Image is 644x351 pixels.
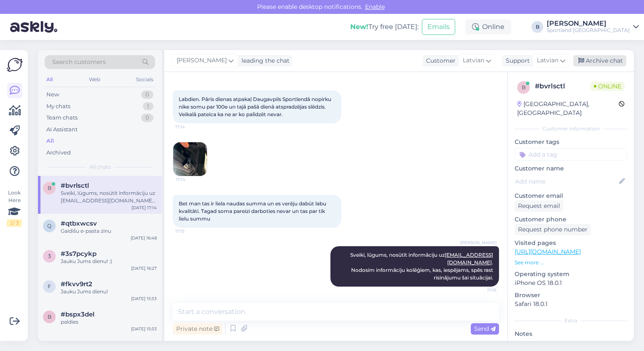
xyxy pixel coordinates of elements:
img: Askly Logo [7,57,23,73]
span: q [47,223,51,229]
span: 17:15 [175,228,207,234]
div: 0 [141,114,153,122]
div: My chats [46,102,70,111]
span: Sveiki, lūgums, nosūtīt informāciju uz . Nodosim informāciju kolēģiem, kas, iespējams, spēs rast ... [350,252,494,281]
div: Jauku Jums dienu! [61,288,157,295]
div: Gaidīšu e-pasta zinu [61,227,157,235]
div: Online [465,19,511,35]
div: Look Here [7,189,22,227]
div: Archived [46,149,71,157]
span: All chats [89,163,111,171]
div: Extra [515,317,627,324]
div: Team chats [46,114,78,122]
div: Private note [173,323,223,335]
p: Customer tags [515,138,627,146]
span: Latvian [463,56,484,65]
a: [URL][DOMAIN_NAME] [515,248,581,255]
div: Archive chat [573,55,626,66]
span: 17:14 [175,124,207,130]
span: #qtbxwcsv [61,220,97,227]
p: See more ... [515,259,627,266]
div: [DATE] 16:48 [131,235,157,241]
input: Add name [515,177,617,186]
span: b [48,185,51,191]
div: Customer information [515,125,627,133]
span: 17:14 [176,176,207,183]
p: Customer name [515,164,627,173]
p: Customer phone [515,215,627,224]
div: Web [87,74,102,85]
span: Labdien. Pāris dienas atpakaļ Daugavpils Sportlendā nopirku nike somu par 100e un tajā pašā dienā... [179,96,333,117]
div: 1 [143,102,153,111]
span: Search customers [52,58,106,66]
span: Latvian [537,56,558,65]
div: Customer [423,56,456,65]
span: [PERSON_NAME] [177,56,227,65]
div: Sportland [GEOGRAPHIC_DATA] [547,27,630,34]
span: b [48,314,51,320]
p: Browser [515,291,627,300]
span: #fkvv9rt2 [61,280,92,288]
div: Sveiki, lūgums, nosūtīt informāciju uz [EMAIL_ADDRESS][DOMAIN_NAME]. Nodosim informāciju kolēģiem... [61,189,157,205]
span: f [48,283,51,290]
span: #3s7pcykp [61,250,97,258]
span: 17:15 [465,287,496,293]
div: Request phone number [515,224,591,235]
div: All [45,74,54,85]
a: [EMAIL_ADDRESS][DOMAIN_NAME] [445,252,493,266]
div: [DATE] 17:14 [131,205,157,211]
div: paldies [61,318,157,326]
div: New [46,90,59,99]
div: B [531,21,543,33]
div: [DATE] 16:27 [131,265,157,271]
div: leading the chat [238,56,290,65]
p: Customer email [515,191,627,200]
div: AI Assistant [46,125,78,134]
button: Emails [422,19,455,35]
div: All [46,137,54,145]
span: Online [590,82,625,91]
p: Safari 18.0.1 [515,300,627,308]
span: #bvrlsctl [61,182,89,189]
div: # bvrlsctl [535,81,590,91]
span: b [522,84,526,90]
div: Jauku Jums dienu! :) [61,258,157,265]
div: [GEOGRAPHIC_DATA], [GEOGRAPHIC_DATA] [517,100,619,117]
div: Request email [515,200,563,212]
div: Socials [134,74,155,85]
div: 2 / 3 [7,219,22,227]
input: Add a tag [515,148,627,161]
p: iPhone OS 18.0.1 [515,279,627,287]
div: 0 [141,90,153,99]
p: Visited pages [515,239,627,247]
img: Attachment [173,142,207,176]
span: #bspx3del [61,311,94,318]
p: Operating system [515,270,627,279]
span: Send [474,325,496,332]
span: Enable [362,3,387,11]
div: Try free [DATE]: [350,22,419,32]
p: Notes [515,330,627,338]
span: Bet man tas ir liela naudas summa un es verēju dabūt labu kvalitāti. Tagad soma pareizi darboties... [179,200,327,222]
a: [PERSON_NAME]Sportland [GEOGRAPHIC_DATA] [547,20,639,34]
div: Support [502,56,530,65]
b: New! [350,23,368,31]
span: [PERSON_NAME] [460,239,496,246]
div: [DATE] 15:53 [131,326,157,332]
div: [PERSON_NAME] [547,20,630,27]
div: [DATE] 15:53 [131,295,157,302]
span: 3 [48,253,51,259]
